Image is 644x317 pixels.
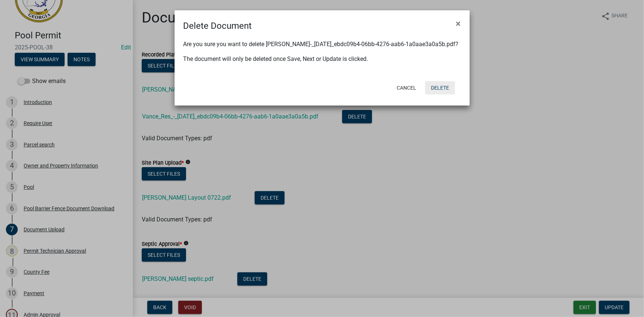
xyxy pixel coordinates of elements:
button: Close [450,13,467,34]
p: Are you sure you want to delete [PERSON_NAME]-_[DATE]_ebdc09b4-06bb-4276-aab6-1a0aae3a0a5b.pdf? [183,40,461,49]
button: Cancel [391,81,422,94]
p: The document will only be deleted once Save, Next or Update is clicked. [183,55,461,63]
span: × [456,18,461,29]
button: Delete [425,81,455,94]
h4: Delete Document [183,19,252,32]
